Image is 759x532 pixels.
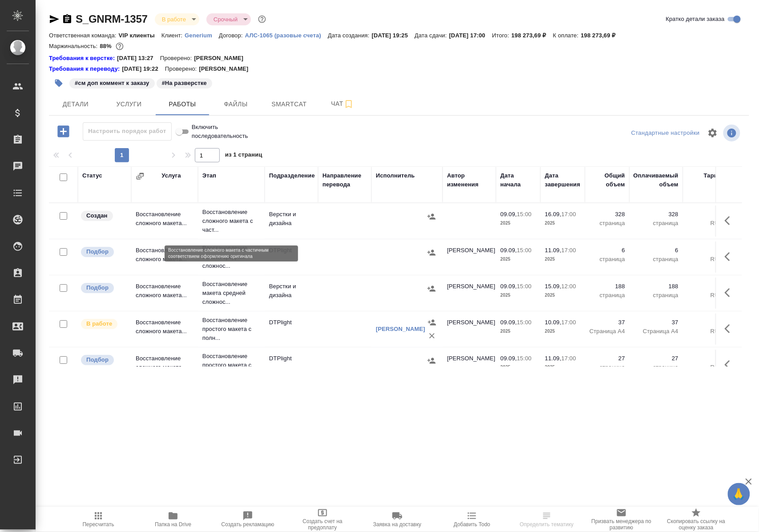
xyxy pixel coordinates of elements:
[49,54,117,63] div: Нажми, чтобы открыть папку с инструкцией
[372,32,415,39] p: [DATE] 19:25
[185,31,219,39] a: Generium
[634,318,678,327] p: 37
[517,319,532,326] p: 15:00
[687,327,723,336] p: RUB
[719,282,741,303] button: Здесь прячутся важные кнопки
[634,210,678,219] p: 328
[265,206,318,237] td: Верстки и дизайна
[376,326,425,332] a: [PERSON_NAME]
[581,32,622,39] p: 198 273,69 ₽
[589,318,625,327] p: 37
[202,316,260,343] p: Восстановление простого макета с полн...
[589,354,625,363] p: 27
[501,319,517,326] p: 09.09,
[501,363,536,372] p: 2025
[492,32,511,39] p: Итого:
[561,211,576,218] p: 17:00
[512,32,553,39] p: 198 273,69 ₽
[117,54,160,63] p: [DATE] 13:27
[449,32,493,39] p: [DATE] 17:00
[687,210,723,219] p: 0
[589,219,625,228] p: страница
[206,13,251,25] div: В работе
[589,291,625,300] p: страница
[687,255,723,264] p: RUB
[589,363,625,372] p: страница
[76,13,148,25] a: S_GNRM-1357
[415,32,449,39] p: Дата сдачи:
[517,283,532,290] p: 15:00
[343,99,354,109] svg: Подписаться
[80,282,127,294] div: Можно подбирать исполнителей
[161,171,181,180] div: Услуга
[156,79,213,86] span: На разверстке
[192,123,272,141] span: Включить последовательность
[634,171,678,189] div: Оплачиваемый объем
[634,282,678,291] p: 188
[443,314,496,345] td: [PERSON_NAME]
[687,219,723,228] p: RUB
[376,171,415,180] div: Исполнитель
[425,329,439,343] button: Удалить
[561,319,576,326] p: 17:00
[131,278,198,309] td: Восстановление сложного макета...
[501,219,536,228] p: 2025
[629,126,702,140] div: split button
[49,64,122,73] a: Требования к переводу:
[517,247,532,254] p: 15:00
[202,352,260,379] p: Восстановление простого макета с полн...
[561,355,576,362] p: 17:00
[728,483,750,505] button: 🙏
[687,246,723,255] p: 0
[561,247,576,254] p: 17:00
[545,171,581,189] div: Дата завершения
[634,246,678,255] p: 6
[425,210,438,223] button: Назначить
[245,32,328,39] p: АЛС-1065 (разовые счета)
[634,354,678,363] p: 27
[443,242,496,273] td: [PERSON_NAME]
[185,32,219,39] p: Generium
[211,16,240,23] button: Срочный
[265,350,318,381] td: DTPlight
[321,98,364,109] span: Чат
[202,171,216,180] div: Этап
[86,211,108,220] p: Создан
[49,32,119,39] p: Ответственная команда:
[49,73,69,93] button: Добавить тэг
[501,171,536,189] div: Дата начала
[80,210,127,222] div: Заказ еще не согласован с клиентом, искать исполнителей рано
[160,54,194,63] p: Проверено:
[49,54,117,63] a: Требования к верстке:
[443,278,496,309] td: [PERSON_NAME]
[634,327,678,336] p: Страница А4
[731,485,747,504] span: 🙏
[199,64,255,73] p: [PERSON_NAME]
[545,355,561,362] p: 11.09,
[131,206,198,237] td: Восстановление сложного макета...
[501,211,517,218] p: 09.09,
[545,255,581,264] p: 2025
[80,354,127,366] div: Можно подбирать исполнителей
[54,99,97,110] span: Детали
[634,291,678,300] p: страница
[545,327,581,336] p: 2025
[161,99,204,110] span: Работы
[131,242,198,273] td: Восстановление сложного макета...
[553,32,581,39] p: К оплате:
[425,316,439,329] button: Назначить
[719,354,741,375] button: Здесь прячутся важные кнопки
[719,210,741,231] button: Здесь прячутся важные кнопки
[561,283,576,290] p: 12:00
[62,14,73,24] button: Скопировать ссылку
[501,327,536,336] p: 2025
[634,219,678,228] p: страница
[545,219,581,228] p: 2025
[589,282,625,291] p: 188
[545,247,561,254] p: 11.09,
[425,282,438,295] button: Назначить
[545,363,581,372] p: 2025
[589,255,625,264] p: страница
[131,314,198,345] td: Восстановление сложного макета...
[323,171,367,189] div: Направление перевода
